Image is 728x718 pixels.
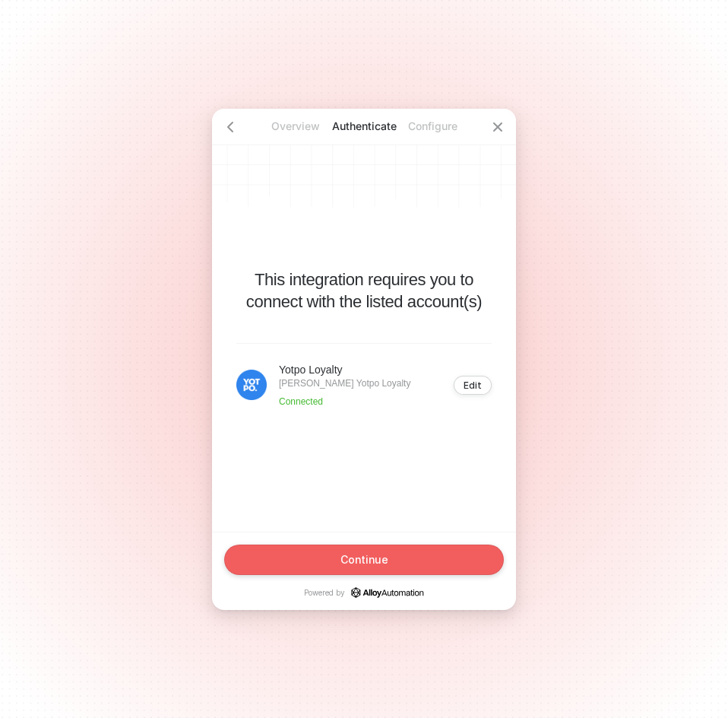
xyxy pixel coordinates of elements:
[454,376,492,395] button: Edit
[340,554,388,566] div: Continue
[398,119,467,134] p: Configure
[492,121,504,133] span: icon-close
[279,362,410,377] p: Yotpo Loyalty
[236,268,492,313] p: This integration requires you to connect with the listed account(s)
[224,121,236,133] span: icon-arrow-left
[279,396,410,408] p: Connected
[279,377,410,389] p: [PERSON_NAME] Yotpo Loyalty
[236,370,267,400] img: icon
[351,587,424,598] a: icon-success
[304,587,424,598] p: Powered by
[464,380,482,391] div: Edit
[224,545,504,575] button: Continue
[261,119,330,134] p: Overview
[330,119,398,134] p: Authenticate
